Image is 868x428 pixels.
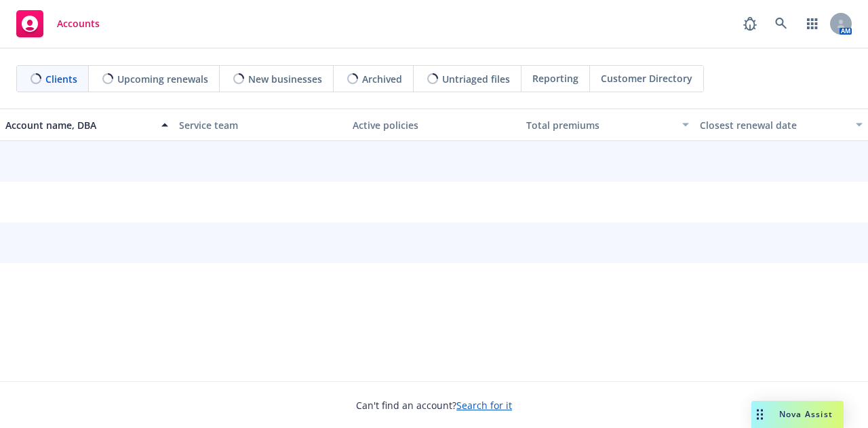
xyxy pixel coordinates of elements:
[248,72,322,86] span: New businesses
[532,71,578,85] span: Reporting
[347,109,521,141] button: Active policies
[601,71,692,85] span: Customer Directory
[694,109,868,141] button: Closest renewal date
[11,5,105,43] a: Accounts
[174,109,347,141] button: Service team
[751,401,768,428] div: Drag to move
[521,109,694,141] button: Total premiums
[751,401,844,428] button: Nova Assist
[700,118,848,132] div: Closest renewal date
[179,118,342,132] div: Service team
[353,118,515,132] div: Active policies
[736,10,764,37] a: Report a Bug
[362,72,402,86] span: Archived
[456,399,512,412] a: Search for it
[779,408,833,420] span: Nova Assist
[442,72,510,86] span: Untriaged files
[768,10,795,37] a: Search
[356,398,512,412] span: Can't find an account?
[799,10,826,37] a: Switch app
[526,118,674,132] div: Total premiums
[117,72,208,86] span: Upcoming renewals
[45,72,77,86] span: Clients
[57,18,100,29] span: Accounts
[5,118,153,132] div: Account name, DBA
